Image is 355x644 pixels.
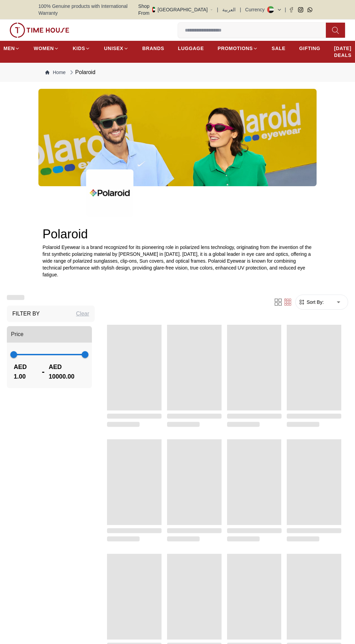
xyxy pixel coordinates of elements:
span: - [38,366,49,377]
a: MEN [3,42,20,55]
a: UNISEX [104,42,128,55]
a: SALE [272,42,285,55]
span: [DATE] DEALS [334,45,352,59]
span: SALE [272,45,285,52]
img: ... [38,89,317,186]
span: PROMOTIONS [217,45,253,52]
h2: Polaroid [43,227,312,241]
a: KIDS [73,42,90,55]
h3: Filter By [12,310,40,318]
a: [DATE] DEALS [334,42,352,61]
span: GIFTING [299,45,320,52]
a: PROMOTIONS [217,42,258,55]
a: Home [45,69,66,76]
img: ... [86,169,133,217]
a: BRANDS [142,42,164,55]
button: Price [7,326,92,343]
span: AED 10000.00 [49,362,85,381]
span: 100% Genuine products with International Warranty [38,3,138,16]
span: KIDS [73,45,85,52]
span: | [240,6,241,13]
a: GIFTING [299,42,320,55]
span: Sort By: [305,299,324,306]
nav: Breadcrumb [38,63,317,82]
span: UNISEX [104,45,123,52]
a: Instagram [298,7,303,12]
span: | [285,6,286,13]
span: Price [11,330,23,338]
span: BRANDS [142,45,164,52]
img: ... [10,23,69,38]
p: Polaroid Eyewear is a brand recognized for its pioneering role in polarized lens technology, orig... [43,244,312,278]
button: Shop From[GEOGRAPHIC_DATA] [138,3,213,16]
button: Sort By: [298,299,324,306]
span: WOMEN [34,45,54,52]
span: | [217,6,218,13]
img: United Arab Emirates [152,7,155,12]
button: العربية [222,6,236,13]
span: LUGGAGE [178,45,204,52]
a: LUGGAGE [178,42,204,55]
a: WOMEN [34,42,59,55]
a: Whatsapp [307,7,312,12]
div: Polaroid [68,68,95,76]
div: Clear [76,310,89,318]
span: MEN [3,45,15,52]
a: Facebook [289,7,294,12]
div: Currency [245,6,268,13]
span: AED 1.00 [14,362,38,381]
